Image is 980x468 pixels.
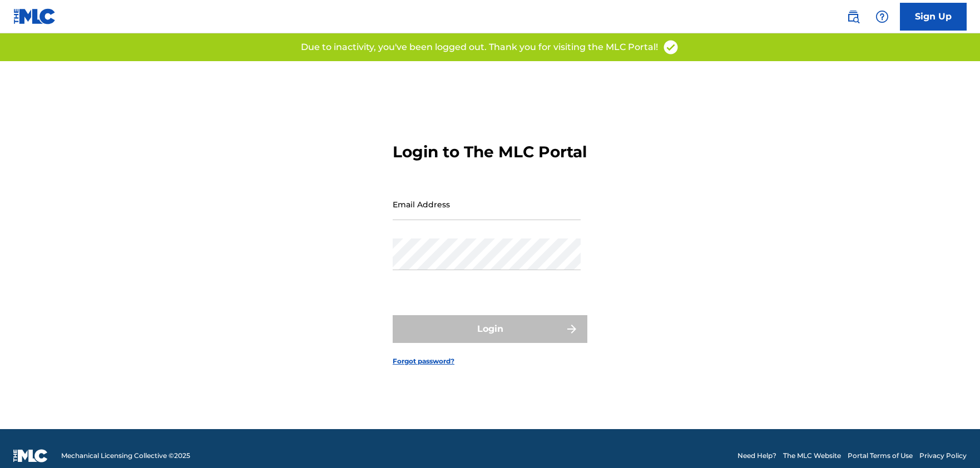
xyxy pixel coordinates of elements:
a: Forgot password? [393,356,454,366]
div: Help [871,6,893,28]
a: Need Help? [738,451,776,461]
a: Public Search [842,6,864,28]
a: Portal Terms of Use [848,451,913,461]
img: access [662,39,679,56]
a: The MLC Website [783,451,841,461]
img: search [847,10,860,23]
h3: Login to The MLC Portal [393,142,587,162]
a: Sign Up [900,3,967,31]
img: MLC Logo [13,8,56,24]
a: Privacy Policy [919,451,967,461]
span: Mechanical Licensing Collective © 2025 [61,451,190,461]
img: help [875,10,889,23]
p: Due to inactivity, you've been logged out. Thank you for visiting the MLC Portal! [301,41,658,54]
img: logo [13,449,48,462]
